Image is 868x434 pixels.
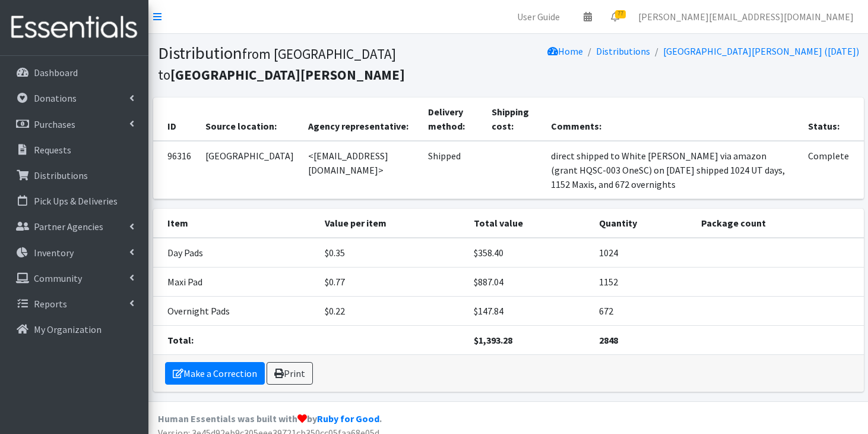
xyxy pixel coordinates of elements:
a: Distributions [5,163,144,187]
a: Home [547,45,583,57]
p: Distributions [34,169,88,181]
th: Source location: [198,98,301,141]
a: Dashboard [5,61,144,84]
p: My Organization [34,323,102,335]
p: Pick Ups & Deliveries [34,195,118,207]
b: [GEOGRAPHIC_DATA][PERSON_NAME] [170,66,405,83]
td: <[EMAIL_ADDRESS][DOMAIN_NAME]> [301,141,421,199]
a: User Guide [508,5,569,29]
img: HumanEssentials [5,8,144,48]
strong: 2848 [599,334,618,346]
td: $0.22 [318,297,467,326]
a: Partner Agencies [5,215,144,238]
td: [GEOGRAPHIC_DATA] [198,141,301,199]
p: Partner Agencies [34,221,103,232]
td: 96316 [153,141,198,199]
a: Print [267,362,313,385]
td: Complete [801,141,863,199]
a: Purchases [5,112,144,136]
th: Shipping cost: [484,98,544,141]
a: [GEOGRAPHIC_DATA][PERSON_NAME] ([DATE]) [663,45,859,57]
a: Community [5,266,144,290]
th: Value per item [318,209,467,238]
p: Donations [34,92,77,104]
a: My Organization [5,317,144,341]
p: Community [34,272,82,284]
a: Ruby for Good [317,413,379,424]
a: Pick Ups & Deliveries [5,189,144,213]
a: [PERSON_NAME][EMAIL_ADDRESS][DOMAIN_NAME] [629,5,863,29]
a: Inventory [5,241,144,265]
td: $0.77 [318,268,467,297]
a: Make a Correction [165,362,265,385]
td: $358.40 [467,238,591,268]
p: Dashboard [34,67,78,78]
p: Purchases [34,118,75,130]
h1: Distribution [158,43,504,84]
td: 1152 [592,268,695,297]
th: Comments: [544,98,801,141]
td: Shipped [421,141,484,199]
th: Agency representative: [301,98,421,141]
th: Delivery method: [421,98,484,141]
p: Inventory [34,247,74,259]
a: Distributions [596,45,650,57]
a: 77 [601,5,629,29]
small: from [GEOGRAPHIC_DATA] to [158,45,405,83]
strong: $1,393.28 [474,334,512,346]
th: Item [153,209,318,238]
th: Quantity [592,209,695,238]
strong: Total: [167,334,194,346]
th: ID [153,98,198,141]
td: $147.84 [467,297,591,326]
td: direct shipped to White [PERSON_NAME] via amazon (grant HQSC-003 OneSC) on [DATE] shipped 1024 UT... [544,141,801,199]
strong: Human Essentials was built with by . [158,413,382,424]
td: 1024 [592,238,695,268]
th: Package count [694,209,863,238]
p: Reports [34,298,67,310]
th: Total value [467,209,591,238]
a: Requests [5,138,144,162]
td: Day Pads [153,238,318,268]
td: Maxi Pad [153,268,318,297]
a: Donations [5,86,144,110]
td: 672 [592,297,695,326]
span: 77 [615,10,626,18]
th: Status: [801,98,863,141]
td: Overnight Pads [153,297,318,326]
td: $0.35 [318,238,467,268]
p: Requests [34,144,71,156]
td: $887.04 [467,268,591,297]
a: Reports [5,292,144,316]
